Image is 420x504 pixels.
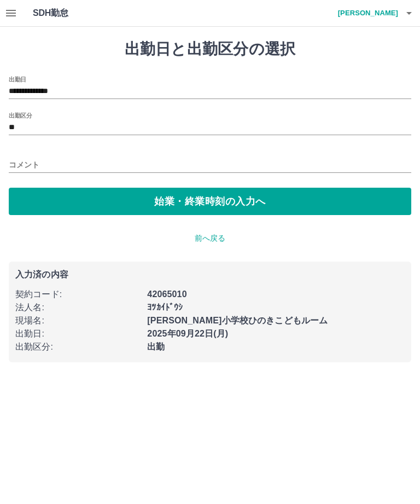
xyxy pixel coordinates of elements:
p: 現場名 : [15,314,141,327]
b: 42065010 [147,289,186,299]
b: ﾖﾂｶｲﾄﾞｳｼ [147,303,183,312]
h1: 出勤日と出勤区分の選択 [9,40,411,59]
p: 前へ戻る [9,233,411,244]
p: 出勤区分 : [15,340,141,354]
p: 法人名 : [15,301,141,314]
b: 2025年09月22日(月) [147,329,228,338]
button: 始業・終業時刻の入力へ [9,188,411,215]
p: 出勤日 : [15,327,141,340]
p: 入力済の内容 [15,270,405,279]
label: 出勤日 [9,75,26,83]
b: [PERSON_NAME]小学校ひのきこどもルーム [147,316,328,325]
b: 出勤 [147,342,165,351]
p: 契約コード : [15,288,141,301]
label: 出勤区分 [9,111,32,119]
